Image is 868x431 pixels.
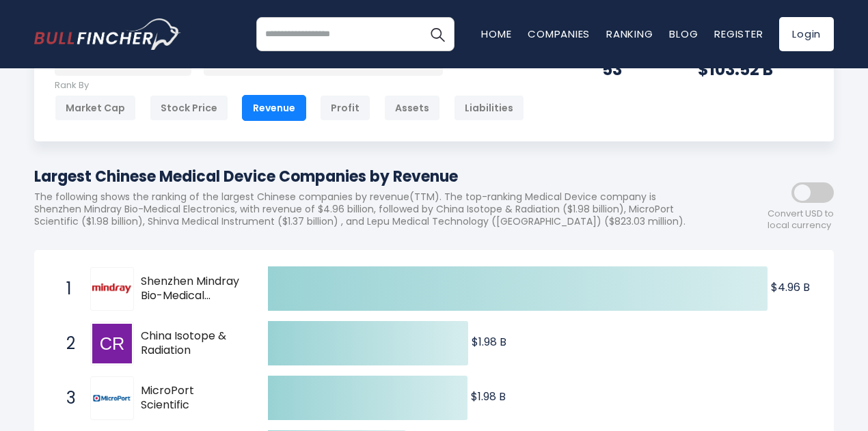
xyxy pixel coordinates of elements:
[242,95,306,121] div: Revenue
[481,27,511,41] a: Home
[472,334,506,350] text: $1.98 B
[92,283,132,294] img: Shenzhen Mindray Bio-Medical Electronics
[606,27,653,41] a: Ranking
[714,27,763,41] a: Register
[141,329,244,358] span: China Isotope & Radiation
[59,277,73,301] span: 1
[768,208,834,232] span: Convert USD to local currency
[320,95,370,121] div: Profit
[698,59,813,80] div: $103.52 B
[384,95,440,121] div: Assets
[602,59,664,80] div: 53
[141,384,244,413] span: MicroPort Scientific
[669,27,698,41] a: Blog
[420,17,455,51] button: Search
[34,18,181,50] a: Go to homepage
[92,324,132,363] img: China Isotope & Radiation
[59,332,73,355] span: 2
[454,95,524,121] div: Liabilities
[34,18,181,50] img: bullfincher logo
[150,95,228,121] div: Stock Price
[55,95,136,121] div: Market Cap
[34,165,711,188] h1: Largest Chinese Medical Device Companies by Revenue
[471,389,506,404] text: $1.98 B
[528,27,590,41] a: Companies
[141,275,244,303] span: Shenzhen Mindray Bio-Medical Electronics
[92,394,132,402] img: MicroPort Scientific
[34,191,711,228] p: The following shows the ranking of the largest Chinese companies by revenue(TTM). The top-ranking...
[779,17,834,51] a: Login
[55,80,524,92] p: Rank By
[771,279,810,295] text: $4.96 B
[59,387,73,410] span: 3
